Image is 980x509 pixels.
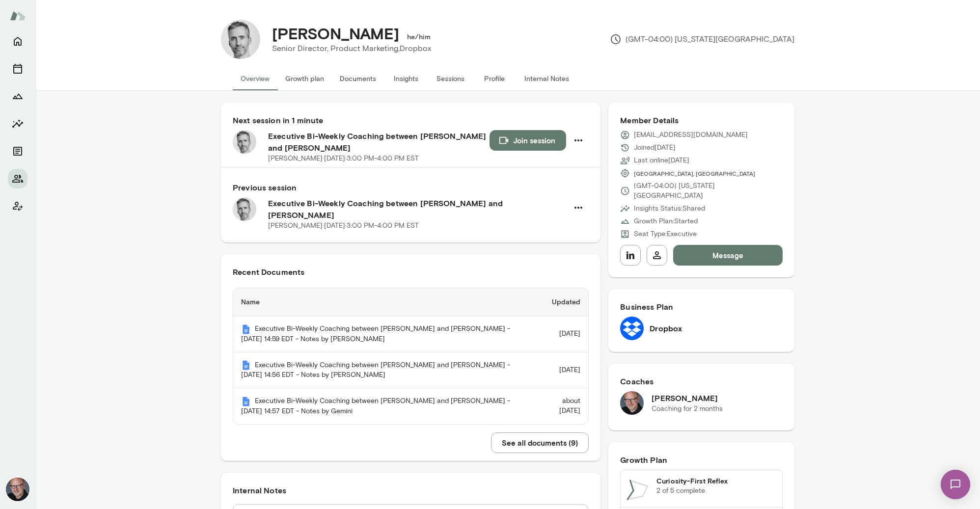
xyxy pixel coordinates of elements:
[233,352,536,389] th: Executive Bi-Weekly Coaching between [PERSON_NAME] and [PERSON_NAME] - [DATE] 14:56 EDT - Notes b...
[656,486,776,496] p: 2 of 5 complete
[650,322,682,334] h6: Dropbox
[428,67,472,90] button: Sessions
[634,204,705,214] p: Insights Status: Shared
[241,324,251,334] img: Mento
[536,352,589,389] td: [DATE]
[384,67,428,90] button: Insights
[634,229,697,239] p: Seat Type: Executive
[8,141,27,161] button: Documents
[6,478,29,501] img: Nick Gould
[620,391,644,415] img: Nick Gould
[652,404,723,414] p: Coaching for 2 months
[620,114,783,126] h6: Member Details
[620,301,783,313] h6: Business Plan
[233,67,277,90] button: Overview
[233,388,536,424] th: Executive Bi-Weekly Coaching between [PERSON_NAME] and [PERSON_NAME] - [DATE] 14:57 EDT - Notes b...
[8,169,27,188] button: Members
[332,67,384,90] button: Documents
[634,216,698,226] p: Growth Plan: Started
[491,432,589,453] button: See all documents (9)
[221,20,260,59] img: George Baier IV
[277,67,332,90] button: Growth plan
[536,288,589,316] th: Updated
[634,156,689,165] p: Last online [DATE]
[620,375,783,387] h6: Coaches
[233,182,589,193] h6: Previous session
[233,266,589,278] h6: Recent Documents
[268,221,419,231] p: [PERSON_NAME] · [DATE] · 3:00 PM-4:00 PM EST
[241,397,251,406] img: Mento
[472,67,517,90] button: Profile
[233,288,536,316] th: Name
[10,6,26,25] img: Mento
[8,196,27,216] button: Client app
[233,316,536,352] th: Executive Bi-Weekly Coaching between [PERSON_NAME] and [PERSON_NAME] - [DATE] 14:59 EDT - Notes b...
[673,245,783,266] button: Message
[652,392,723,404] h6: [PERSON_NAME]
[634,169,755,177] span: [GEOGRAPHIC_DATA], [GEOGRAPHIC_DATA]
[656,476,776,486] h6: Curiosity-First Reflex
[8,114,27,134] button: Insights
[536,316,589,352] td: [DATE]
[241,360,251,370] img: Mento
[268,197,568,221] h6: Executive Bi-Weekly Coaching between [PERSON_NAME] and [PERSON_NAME]
[620,454,783,466] h6: Growth Plan
[268,130,490,154] h6: Executive Bi-Weekly Coaching between [PERSON_NAME] and [PERSON_NAME]
[8,59,27,79] button: Sessions
[8,86,27,106] button: Growth Plan
[268,154,419,163] p: [PERSON_NAME] · [DATE] · 3:00 PM-4:00 PM EST
[536,388,589,424] td: about [DATE]
[634,130,748,140] p: [EMAIL_ADDRESS][DOMAIN_NAME]
[634,143,676,153] p: Joined [DATE]
[233,484,589,496] h6: Internal Notes
[233,114,589,126] h6: Next session in 1 minute
[634,181,783,201] p: (GMT-04:00) [US_STATE][GEOGRAPHIC_DATA]
[610,33,794,45] p: (GMT-04:00) [US_STATE][GEOGRAPHIC_DATA]
[8,31,27,51] button: Home
[407,32,431,42] h6: he/him
[490,130,566,151] button: Join session
[272,24,399,43] h4: [PERSON_NAME]
[517,67,577,90] button: Internal Notes
[272,43,431,54] p: Senior Director, Product Marketing, Dropbox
